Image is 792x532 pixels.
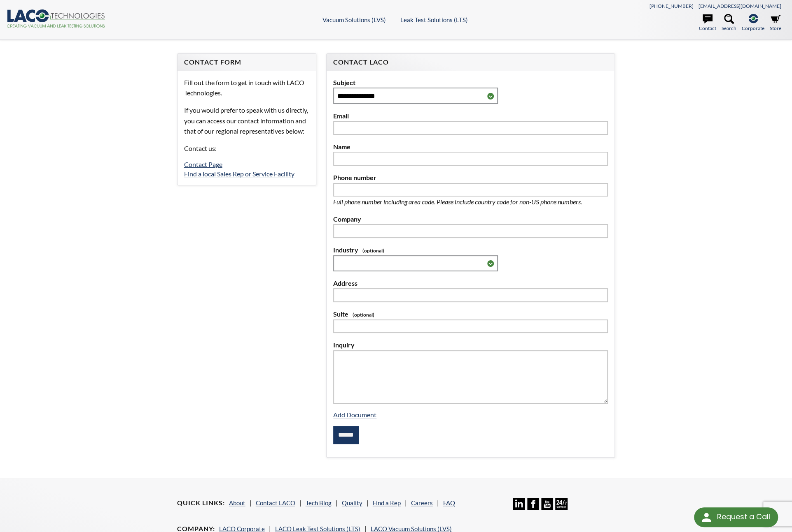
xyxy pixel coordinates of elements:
[699,3,781,9] a: [EMAIL_ADDRESS][DOMAIN_NAME]
[333,77,608,88] label: Subject
[742,24,764,32] span: Corporate
[333,197,608,207] p: Full phone number including area code. Please include country code for non-US phone numbers.
[555,504,567,511] a: 24/7 Support
[333,172,608,183] label: Phone number
[333,278,608,289] label: Address
[700,511,713,524] img: round button
[322,16,386,23] a: Vacuum Solutions (LVS)
[333,340,608,350] label: Inquiry
[333,309,608,319] label: Suite
[184,160,222,168] a: Contact Page
[333,141,608,152] label: Name
[333,411,376,419] a: Add Document
[400,16,468,23] a: Leak Test Solutions (LTS)
[770,14,781,32] a: Store
[649,3,694,9] a: [PHONE_NUMBER]
[722,14,736,32] a: Search
[717,507,770,526] div: Request a Call
[699,14,716,32] a: Contact
[694,507,778,527] div: Request a Call
[333,111,608,121] label: Email
[555,498,567,510] img: 24/7 Support Icon
[333,214,608,224] label: Company
[177,499,225,507] h4: Quick Links
[443,499,455,507] a: FAQ
[184,58,310,67] h4: Contact Form
[411,499,433,507] a: Careers
[342,499,362,507] a: Quality
[333,58,608,67] h4: Contact LACO
[184,77,310,98] p: Fill out the form to get in touch with LACO Technologies.
[184,143,310,154] p: Contact us:
[373,499,401,507] a: Find a Rep
[184,105,310,136] p: If you would prefer to speak with us directly, you can access our contact information and that of...
[333,245,608,255] label: Industry
[256,499,295,507] a: Contact LACO
[229,499,245,507] a: About
[184,170,294,178] a: Find a local Sales Rep or Service Facility
[306,499,332,507] a: Tech Blog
